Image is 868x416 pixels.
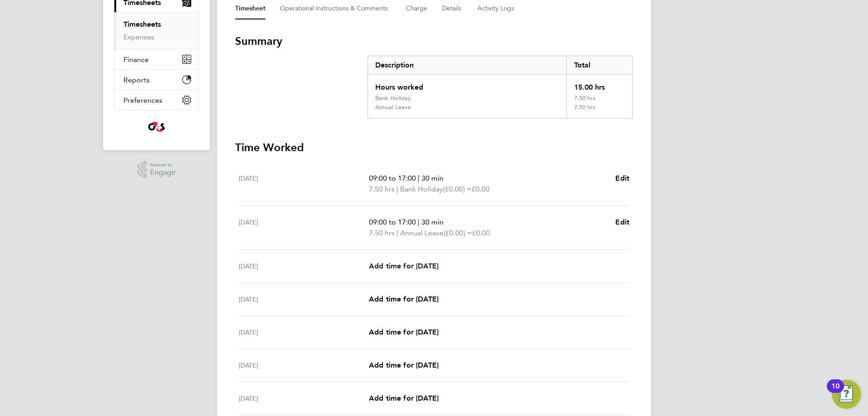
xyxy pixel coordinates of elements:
[443,229,472,237] span: (£0.00) =
[369,174,416,182] span: 09:00 to 17:00
[369,261,439,272] a: Add time for [DATE]
[396,229,398,237] span: |
[239,261,369,272] div: [DATE]
[369,229,395,237] span: 7.50 hrs
[239,294,369,305] div: [DATE]
[369,328,439,336] span: Add time for [DATE]
[114,49,198,69] button: Finance
[146,120,167,134] img: g4s4-logo-retina.png
[235,34,633,48] h3: Summary
[369,361,439,369] span: Add time for [DATE]
[472,185,490,193] span: £0.00
[566,56,632,74] div: Total
[375,104,411,111] div: Annual Leave
[150,161,175,169] span: Powered by
[418,218,420,226] span: |
[368,75,566,95] div: Hours worked
[369,393,439,404] a: Add time for [DATE]
[369,295,439,303] span: Add time for [DATE]
[368,56,633,119] div: Summary
[123,76,150,84] span: Reports
[150,169,175,177] span: Engage
[566,95,632,104] div: 7.50 hrs
[472,229,490,237] span: £0.00
[375,95,411,102] div: Bank Holiday
[421,218,443,226] span: 30 min
[832,380,861,409] button: Open Resource Center, 10 new notifications
[615,218,629,226] span: Edit
[239,173,369,195] div: [DATE]
[123,55,149,64] span: Finance
[123,33,154,41] a: Expenses
[114,12,198,49] div: Timesheets
[418,174,420,182] span: |
[239,217,369,239] div: [DATE]
[566,104,632,118] div: 7.50 hrs
[114,120,199,134] a: Go to home page
[400,228,443,239] span: Annual Leave
[369,327,439,338] a: Add time for [DATE]
[239,327,369,338] div: [DATE]
[400,184,443,195] span: Bank Holiday
[369,262,439,270] span: Add time for [DATE]
[123,96,162,105] span: Preferences
[615,173,629,184] a: Edit
[369,294,439,305] a: Add time for [DATE]
[123,20,161,29] a: Timesheets
[396,185,398,193] span: |
[239,360,369,371] div: [DATE]
[369,218,416,226] span: 09:00 to 17:00
[239,393,369,404] div: [DATE]
[443,185,472,193] span: (£0.00) =
[369,394,439,402] span: Add time for [DATE]
[369,360,439,371] a: Add time for [DATE]
[114,90,198,110] button: Preferences
[368,56,566,74] div: Description
[137,161,176,178] a: Powered byEngage
[235,140,633,155] h3: Time Worked
[615,217,629,228] a: Edit
[421,174,443,182] span: 30 min
[566,75,632,95] div: 15.00 hrs
[114,70,198,90] button: Reports
[615,174,629,182] span: Edit
[831,386,840,398] div: 10
[369,185,395,193] span: 7.50 hrs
